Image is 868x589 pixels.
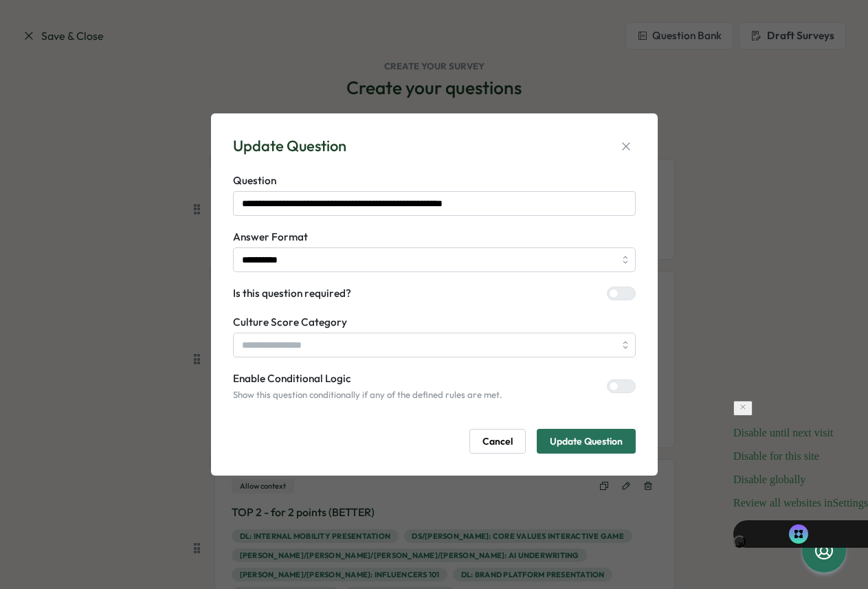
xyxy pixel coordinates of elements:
span: Cancel [482,430,513,453]
label: Culture Score Category [233,315,636,330]
span: Update Question [550,430,623,453]
label: Answer Format [233,230,636,245]
div: Update Question [233,135,346,157]
button: Update Question [537,429,636,454]
label: Enable Conditional Logic [233,371,502,386]
button: Cancel [469,429,526,454]
p: Show this question conditionally if any of the defined rules are met. [233,389,502,401]
label: Question [233,173,636,188]
label: Is this question required? [233,286,351,301]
